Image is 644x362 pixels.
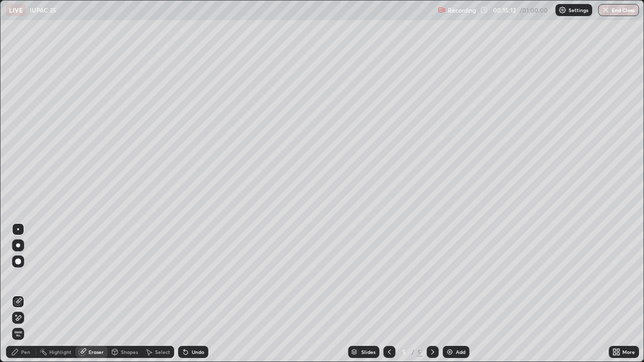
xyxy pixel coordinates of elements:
p: IUPAC 25 [30,6,56,14]
span: Erase all [13,331,24,337]
div: 5 [399,349,410,355]
img: class-settings-icons [558,6,567,14]
button: End Class [598,4,639,16]
div: Eraser [89,349,104,354]
p: Settings [569,8,588,13]
div: Undo [192,349,204,354]
p: Recording [448,7,476,14]
div: Pen [21,349,30,354]
img: recording.375f2c34.svg [438,6,446,14]
div: Add [456,349,465,354]
p: LIVE [9,6,23,14]
div: / [412,349,415,355]
div: Shapes [121,349,138,354]
img: add-slide-button [446,348,454,356]
div: Select [155,349,170,354]
img: end-class-cross [602,6,610,14]
div: Slides [361,349,375,354]
div: More [622,349,635,354]
div: Highlight [49,349,71,354]
div: 5 [417,347,423,356]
